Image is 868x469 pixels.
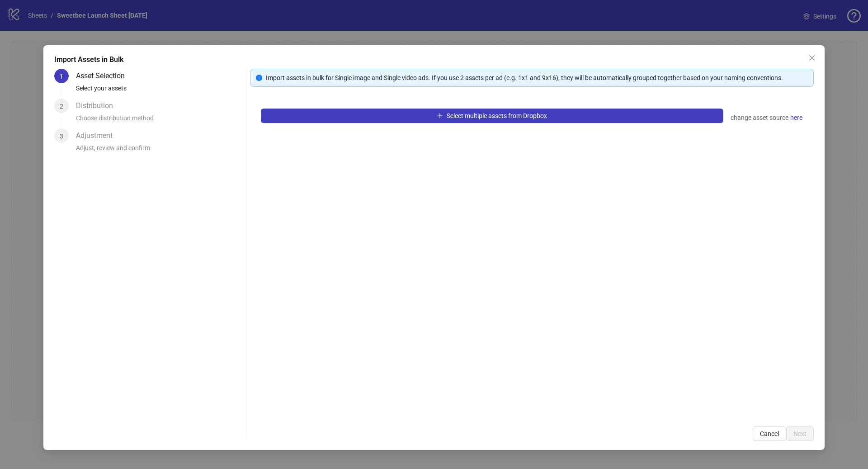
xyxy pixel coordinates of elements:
[76,69,132,83] div: Asset Selection
[731,112,803,123] div: change asset source
[60,133,63,140] span: 3
[786,426,814,441] button: Next
[437,113,443,119] span: plus
[60,73,63,80] span: 1
[76,99,120,113] div: Distribution
[60,103,63,110] span: 2
[76,113,242,128] div: Choose distribution method
[76,143,242,158] div: Adjust, review and confirm
[54,54,814,65] div: Import Assets in Bulk
[76,83,242,99] div: Select your assets
[256,75,262,81] span: info-circle
[76,128,120,143] div: Adjustment
[760,430,779,437] span: Cancel
[447,112,547,119] span: Select multiple assets from Dropbox
[266,73,808,83] div: Import assets in bulk for Single image and Single video ads. If you use 2 assets per ad (e.g. 1x1...
[261,109,723,123] button: Select multiple assets from Dropbox
[808,54,816,62] span: close
[753,426,786,441] button: Cancel
[805,51,819,65] button: Close
[790,112,803,123] a: here
[790,113,802,123] span: here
